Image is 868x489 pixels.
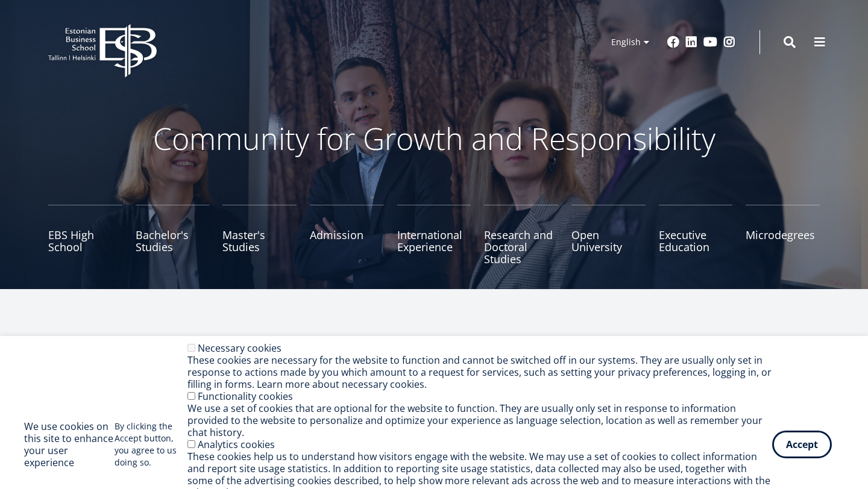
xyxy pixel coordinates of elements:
[115,420,188,469] p: By clicking the Accept button, you agree to us doing so.
[484,205,558,265] a: Research and Doctoral Studies
[187,354,772,390] div: These cookies are necessary for the website to function and cannot be switched off in our systems...
[222,205,297,265] a: Master's Studies
[772,431,832,458] button: Accept
[198,390,293,403] label: Functionality cookies
[685,36,697,48] a: Linkedin
[746,205,820,265] a: Microdegrees
[571,205,646,265] a: Open University
[198,341,281,355] label: Necessary cookies
[703,36,717,48] a: Youtube
[198,438,275,451] label: Analytics cookies
[136,205,210,265] a: Bachelor's Studies
[24,420,115,469] h2: We use cookies on this site to enhance your user experience
[115,120,753,157] p: Community for Growth and Responsibility
[667,36,679,48] a: Facebook
[48,205,122,265] a: EBS High School
[659,205,733,265] a: Executive Education
[397,205,471,265] a: International Experience
[187,402,772,438] div: We use a set of cookies that are optional for the website to function. They are usually only set ...
[310,205,384,265] a: Admission
[723,36,735,48] a: Instagram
